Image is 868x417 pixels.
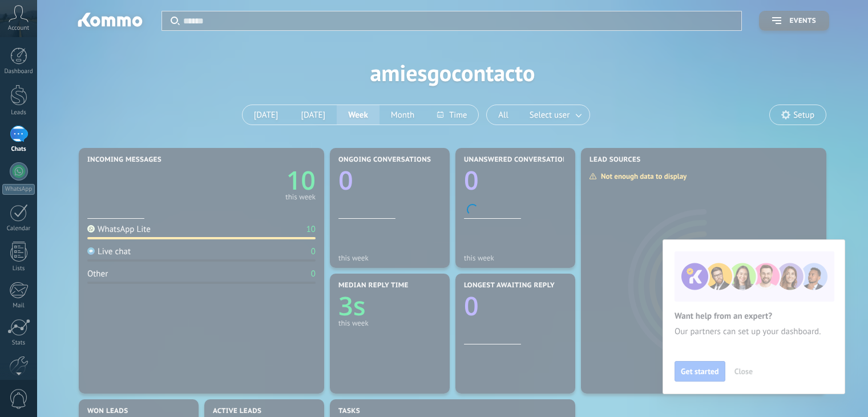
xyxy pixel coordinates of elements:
div: Calendar [2,225,35,232]
div: WhatsApp [2,184,35,195]
div: Chats [2,146,35,153]
div: Dashboard [2,68,35,75]
span: Account [8,25,29,32]
div: Mail [2,302,35,310]
div: Stats [2,339,35,347]
div: Leads [2,109,35,117]
div: Lists [2,265,35,272]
